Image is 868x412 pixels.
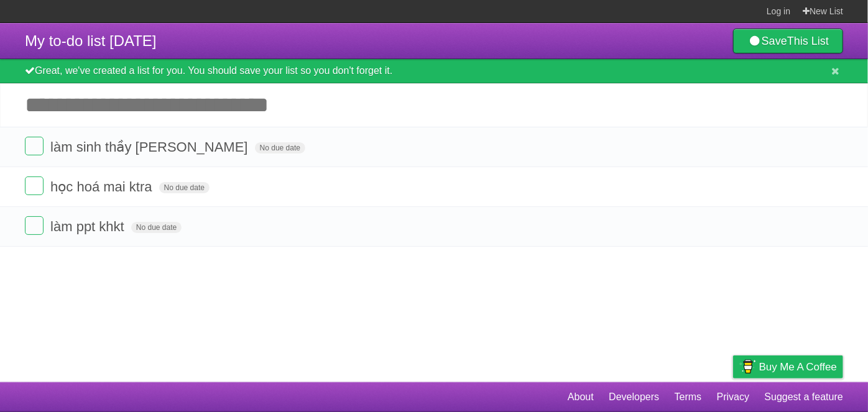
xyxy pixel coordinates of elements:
a: Terms [675,385,702,409]
a: Privacy [717,385,749,409]
a: Buy me a coffee [733,355,843,378]
label: Done [25,216,44,235]
span: My to-do list [DATE] [25,32,157,49]
a: About [568,385,594,409]
span: học hoá mai ktra [50,179,155,195]
span: Buy me a coffee [759,356,837,378]
span: làm sinh thầy [PERSON_NAME] [50,139,251,155]
span: No due date [255,142,305,153]
img: Buy me a coffee [739,356,756,377]
b: This List [787,35,829,47]
label: Done [25,176,44,195]
a: Suggest a feature [765,385,843,409]
a: Developers [609,385,659,409]
span: No due date [159,182,210,193]
label: Done [25,137,44,155]
span: làm ppt khkt [50,219,127,234]
a: SaveThis List [733,29,843,53]
span: No due date [131,222,182,233]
